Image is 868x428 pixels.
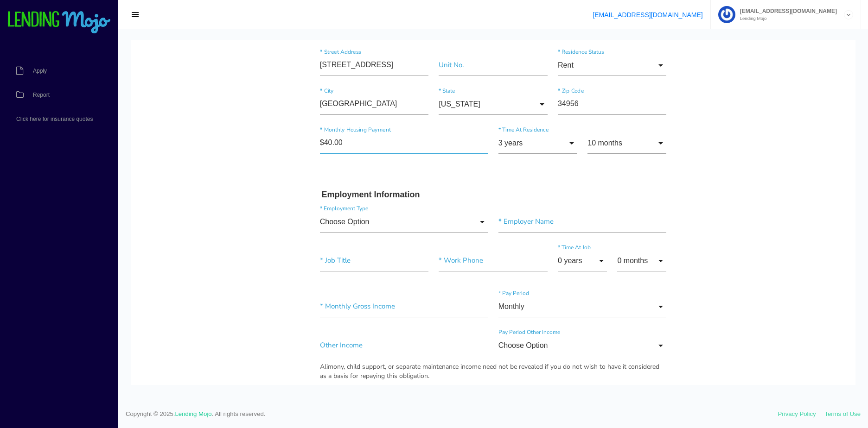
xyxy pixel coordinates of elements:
[189,322,536,340] div: Alimony, child support, or separate maintenance income need not be revealed if you do not wish to...
[778,410,816,417] a: Privacy Policy
[126,409,778,419] span: Copyright © 2025. . All rights reserved.
[824,410,861,417] a: Terms of Use
[175,410,212,417] a: Lending Mojo
[33,92,50,98] span: Report
[735,8,837,14] span: [EMAIL_ADDRESS][DOMAIN_NAME]
[718,6,735,23] img: Profile image
[593,11,702,19] a: [EMAIL_ADDRESS][DOMAIN_NAME]
[7,11,111,34] img: logo-small.png
[735,16,837,21] small: Lending Mojo
[191,150,534,160] h3: Employment Information
[33,68,47,74] span: Apply
[16,116,93,122] span: Click here for insurance quotes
